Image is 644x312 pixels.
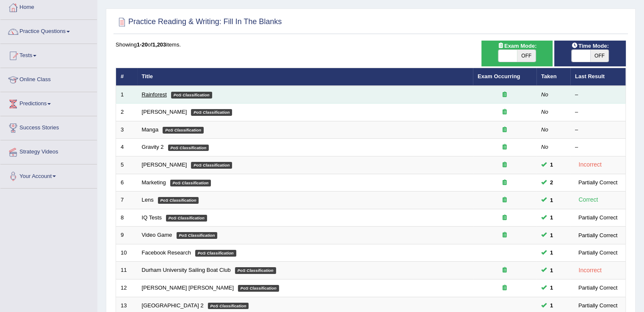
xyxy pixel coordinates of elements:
div: Exam occurring question [478,266,532,274]
a: Predictions [0,92,97,113]
a: [PERSON_NAME] [PERSON_NAME] [142,285,234,291]
td: 9 [116,227,137,244]
a: Lens [142,197,154,203]
div: Exam occurring question [478,161,532,169]
em: PoS Classification [170,180,211,186]
a: IQ Tests [142,214,162,221]
a: Strategy Videos [0,140,97,161]
a: Your Account [0,164,97,186]
b: 1,203 [152,41,166,48]
span: You can still take this question [547,160,556,169]
span: Exam Mode: [494,41,540,50]
a: Durham University Sailing Boat Club [142,267,231,273]
span: OFF [517,50,536,62]
em: PoS Classification [166,215,207,222]
div: – [575,126,621,134]
div: Showing of items. [116,41,626,49]
div: Incorrect [575,265,605,275]
em: PoS Classification [163,127,204,134]
div: Partially Correct [575,283,621,292]
div: Partially Correct [575,231,621,240]
em: No [541,91,548,98]
div: Partially Correct [575,301,621,310]
th: Last Result [570,68,626,86]
b: 1-20 [137,41,148,48]
a: Exam Occurring [478,73,520,79]
span: You can still take this question [547,266,556,275]
div: Incorrect [575,160,605,170]
a: Video Game [142,232,172,238]
td: 7 [116,192,137,209]
span: You can still take this question [547,213,556,222]
span: You can still take this question [547,196,556,205]
span: You can still take this question [547,231,556,240]
td: 4 [116,139,137,156]
th: Taken [536,68,570,86]
td: 8 [116,209,137,227]
a: Success Stories [0,116,97,137]
div: Partially Correct [575,178,621,187]
div: Partially Correct [575,213,621,222]
em: PoS Classification [191,109,232,116]
em: PoS Classification [177,232,218,239]
td: 5 [116,156,137,174]
em: PoS Classification [208,303,249,309]
em: PoS Classification [168,145,209,151]
a: Tests [0,44,97,65]
a: [GEOGRAPHIC_DATA] 2 [142,302,204,309]
span: You can still take this question [547,178,556,187]
em: PoS Classification [238,285,279,292]
h2: Practice Reading & Writing: Fill In The Blanks [116,16,282,28]
span: You can still take this question [547,301,556,310]
div: – [575,91,621,99]
div: – [575,143,621,151]
div: – [575,108,621,116]
span: OFF [590,50,609,62]
div: Exam occurring question [478,231,532,239]
em: PoS Classification [195,250,236,257]
a: Practice Questions [0,20,97,41]
div: Exam occurring question [478,214,532,222]
a: Rainforest [142,91,167,98]
td: 2 [116,104,137,121]
em: PoS Classification [191,162,232,169]
div: Exam occurring question [478,126,532,134]
div: Exam occurring question [478,108,532,116]
div: Exam occurring question [478,143,532,151]
div: Partially Correct [575,248,621,257]
span: You can still take this question [547,248,556,257]
td: 6 [116,174,137,192]
a: [PERSON_NAME] [142,109,187,115]
a: Online Class [0,68,97,89]
div: Exam occurring question [478,179,532,187]
em: No [541,144,548,150]
em: PoS Classification [158,197,199,204]
th: Title [137,68,473,86]
td: 11 [116,262,137,279]
span: Time Mode: [568,41,612,50]
th: # [116,68,137,86]
div: Exam occurring question [478,284,532,292]
a: [PERSON_NAME] [142,161,187,168]
td: 3 [116,121,137,139]
div: Exam occurring question [478,196,532,204]
a: Manga [142,126,159,133]
em: PoS Classification [235,267,276,274]
td: 1 [116,86,137,104]
a: Gravity 2 [142,144,164,150]
div: Show exams occurring in exams [481,41,553,66]
td: 10 [116,244,137,262]
div: Correct [575,195,602,205]
em: No [541,126,548,133]
span: You can still take this question [547,283,556,292]
em: No [541,109,548,115]
a: Marketing [142,179,166,186]
a: Facebook Research [142,249,191,256]
em: PoS Classification [171,92,212,99]
td: 12 [116,279,137,297]
div: Exam occurring question [478,91,532,99]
